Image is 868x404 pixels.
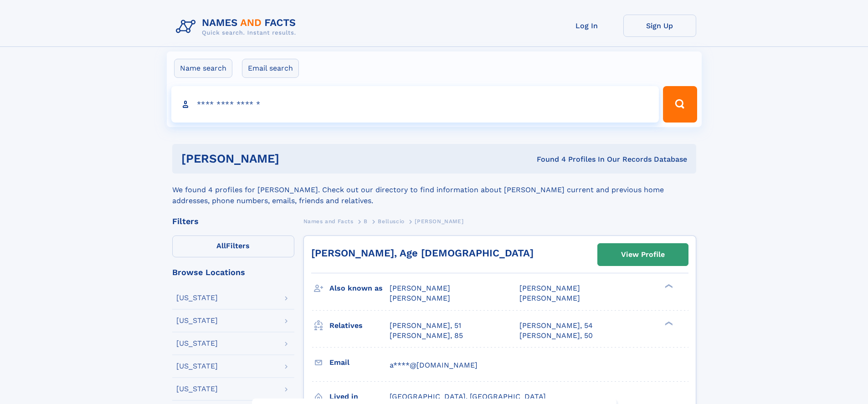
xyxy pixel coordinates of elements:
[176,340,218,347] div: [US_STATE]
[598,244,688,266] a: View Profile
[378,218,404,225] span: Belluscio
[390,392,546,401] span: [GEOGRAPHIC_DATA], [GEOGRAPHIC_DATA]
[408,154,687,164] div: Found 4 Profiles In Our Records Database
[519,331,593,341] a: [PERSON_NAME], 50
[550,15,623,37] a: Log In
[390,321,461,331] a: [PERSON_NAME], 51
[378,215,404,227] a: Belluscio
[329,318,390,333] h3: Relatives
[623,15,696,37] a: Sign Up
[390,284,450,292] span: [PERSON_NAME]
[216,241,226,250] span: All
[172,268,294,276] div: Browse Locations
[519,321,593,331] a: [PERSON_NAME], 54
[181,153,408,164] h1: [PERSON_NAME]
[176,294,218,302] div: [US_STATE]
[329,355,390,370] h3: Email
[663,86,697,123] button: Search Button
[176,317,218,324] div: [US_STATE]
[663,320,673,326] div: ❯
[329,281,390,296] h3: Also known as
[415,218,463,225] span: [PERSON_NAME]
[390,331,463,341] a: [PERSON_NAME], 85
[172,174,696,206] div: We found 4 profiles for [PERSON_NAME]. Check out our directory to find information about [PERSON_...
[519,284,580,292] span: [PERSON_NAME]
[663,283,673,289] div: ❯
[364,215,368,227] a: B
[172,15,303,39] img: Logo Names and Facts
[621,244,665,265] div: View Profile
[311,247,534,259] a: [PERSON_NAME], Age [DEMOGRAPHIC_DATA]
[171,86,659,123] input: search input
[174,59,232,78] label: Name search
[364,218,368,225] span: B
[176,385,218,393] div: [US_STATE]
[172,217,294,225] div: Filters
[390,294,450,302] span: [PERSON_NAME]
[519,294,580,302] span: [PERSON_NAME]
[176,363,218,370] div: [US_STATE]
[242,59,299,78] label: Email search
[172,235,294,257] label: Filters
[303,215,354,227] a: Names and Facts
